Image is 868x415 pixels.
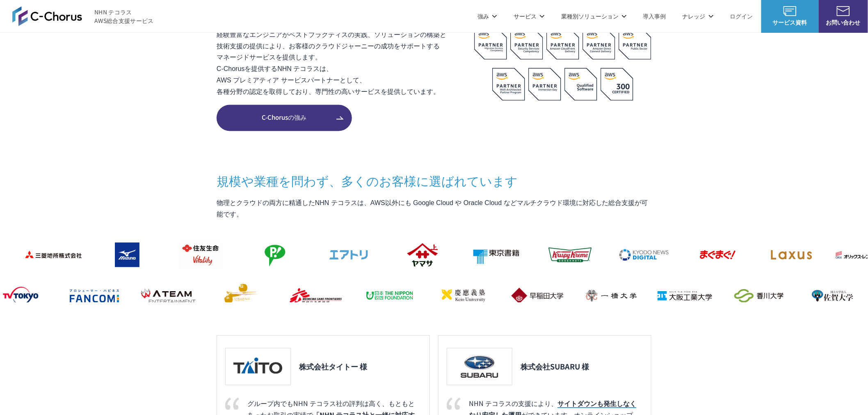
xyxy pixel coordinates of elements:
h3: 株式会社タイトー 様 [299,362,367,372]
p: AWSを安く安心して活用できるAWS請求代行サービスや、 経験豊富なエンジニアがベストプラクティスの実践、ソリューションの構築と 技術支援の提供により、お客様のクラウドジャーニーの成功をサポート... [217,18,474,98]
a: AWS総合支援サービス C-Chorus NHN テコラスAWS総合支援サービス [12,6,154,26]
img: 佐賀大学 [774,280,840,312]
img: ラクサス・テクノロジーズ [733,239,799,271]
img: 一橋大学 [553,280,619,312]
a: 導入事例 [643,12,666,21]
img: クリーク・アンド・リバー [184,280,249,312]
img: 株式会社SUBARU [451,353,508,381]
p: 強み [477,12,497,21]
img: 香川大学 [701,280,766,312]
img: お問い合わせ [837,6,850,16]
p: 業種別ソリューション [561,12,627,21]
img: 慶應義塾 [405,279,471,312]
img: 株式会社タイトー [230,353,286,381]
p: 物理とクラウドの両方に精通したNHN テコラスは、AWS以外にも Google Cloud や Oracle Cloud などマルチクラウド環境に対応した総合支援が可能です。 [217,198,651,221]
a: C-Chorusの強み [217,105,352,131]
img: 日本財団 [331,279,397,312]
img: エイチーム [110,280,176,312]
img: AWS総合支援サービス C-Chorus [12,6,82,26]
a: ログイン [730,12,753,21]
img: 国境なき医師団 [258,280,323,312]
p: サービス [514,12,545,21]
h3: 規模や業種を問わず、 多くのお客様に選ばれています [217,172,651,189]
img: 住友生命保険相互 [143,239,208,271]
p: ナレッジ [683,12,714,21]
img: AWS総合支援サービス C-Chorus サービス資料 [783,6,797,16]
img: クリスピー・クリーム・ドーナツ [512,239,578,271]
span: お問い合わせ [819,18,868,27]
img: 早稲田大学 [479,279,545,312]
span: C-Chorusの強み [217,113,352,123]
img: 東京書籍 [438,239,504,271]
img: 大阪工業大学 [627,280,692,312]
span: NHN テコラス AWS総合支援サービス [94,8,154,25]
img: エアトリ [290,239,356,271]
img: まぐまぐ [660,239,725,271]
img: ファンコミュニケーションズ [36,280,102,312]
h3: 株式会社SUBARU 様 [521,362,589,372]
img: ミズノ [69,239,135,271]
span: サービス資料 [761,18,819,27]
img: 共同通信デジタル [586,238,651,271]
img: ヤマサ醤油 [364,239,430,271]
img: フジモトHD [217,239,282,271]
